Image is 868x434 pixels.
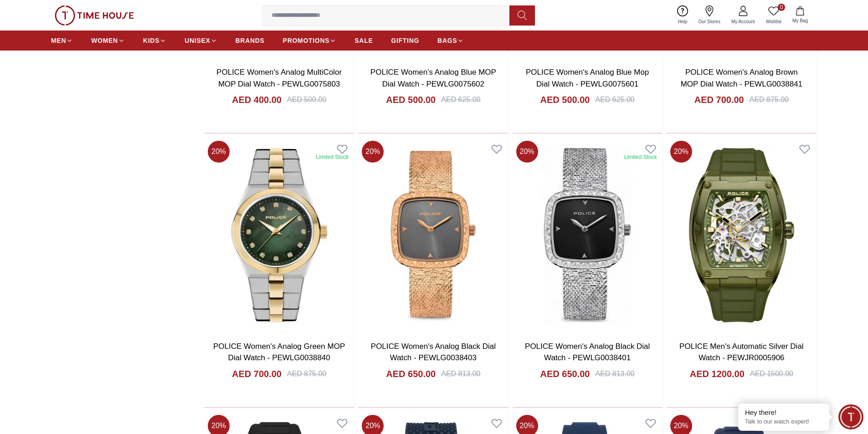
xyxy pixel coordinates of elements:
[694,93,744,106] h4: AED 700.00
[681,68,802,88] a: POLICE Women's Analog Brown MOP Dial Watch - PEWLG0038841
[354,36,373,45] span: SALE
[750,94,789,105] div: AED 875.00
[213,342,345,363] a: POLICE Women's Analog Green MOP Dial Watch - PEWLG0038840
[51,32,73,49] a: MEN
[667,137,817,333] img: POLICE Men's Automatic Silver Dial Watch - PEWJR0005906
[540,368,590,380] h4: AED 650.00
[526,68,649,88] a: POLICE Women's Analog Blue Mop Dial Watch - PEWLG0075601
[371,342,496,363] a: POLICE Women's Analog Black Dial Watch - PEWLG0038403
[143,32,166,49] a: KIDS
[441,368,480,379] div: AED 813.00
[316,153,349,161] div: Limited Stock
[760,4,787,27] a: 0Wishlist
[789,17,812,24] span: My Bag
[674,18,691,25] span: Help
[437,36,457,45] span: BAGS
[386,368,436,380] h4: AED 650.00
[358,137,508,333] img: POLICE Women's Analog Black Dial Watch - PEWLG0038403
[287,368,326,379] div: AED 875.00
[762,18,785,25] span: Wishlist
[370,68,496,88] a: POLICE Women's Analog Blue MOP Dial Watch - PEWLG0075602
[838,404,863,429] div: Chat Widget
[695,18,724,25] span: Our Stores
[525,342,650,363] a: POLICE Women's Analog Black Dial Watch - PEWLG0038401
[391,32,419,49] a: GIFTING
[673,4,693,27] a: Help
[283,36,330,45] span: PROMOTIONS
[540,93,590,106] h4: AED 500.00
[232,93,282,106] h4: AED 400.00
[595,368,634,379] div: AED 813.00
[362,141,384,163] span: 20 %
[595,94,634,105] div: AED 625.00
[185,32,217,49] a: UNISEX
[232,368,282,380] h4: AED 700.00
[216,68,342,88] a: POLICE Women's Analog MultiColor MOP Dial Watch - PEWLG0075803
[204,137,354,333] img: POLICE Women's Analog Green MOP Dial Watch - PEWLG0038840
[745,408,822,417] div: Hey there!
[391,36,419,45] span: GIFTING
[185,36,210,45] span: UNISEX
[236,36,265,45] span: BRANDS
[441,94,480,105] div: AED 625.00
[437,32,464,49] a: BAGS
[283,32,337,49] a: PROMOTIONS
[516,141,538,163] span: 20 %
[287,94,326,105] div: AED 500.00
[236,32,265,49] a: BRANDS
[690,368,745,380] h4: AED 1200.00
[51,36,66,45] span: MEN
[91,32,125,49] a: WOMEN
[91,36,118,45] span: WOMEN
[728,18,759,25] span: My Account
[778,4,785,11] span: 0
[513,137,663,333] img: POLICE Women's Analog Black Dial Watch - PEWLG0038401
[670,141,692,163] span: 20 %
[679,342,804,363] a: POLICE Men's Automatic Silver Dial Watch - PEWJR0005906
[208,141,230,163] span: 20 %
[745,418,822,426] p: Talk to our watch expert!
[787,5,813,26] button: My Bag
[693,4,726,27] a: Our Stores
[750,368,793,379] div: AED 1500.00
[386,93,436,106] h4: AED 500.00
[624,153,657,161] div: Limited Stock
[143,36,159,45] span: KIDS
[55,5,134,26] img: ...
[354,32,373,49] a: SALE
